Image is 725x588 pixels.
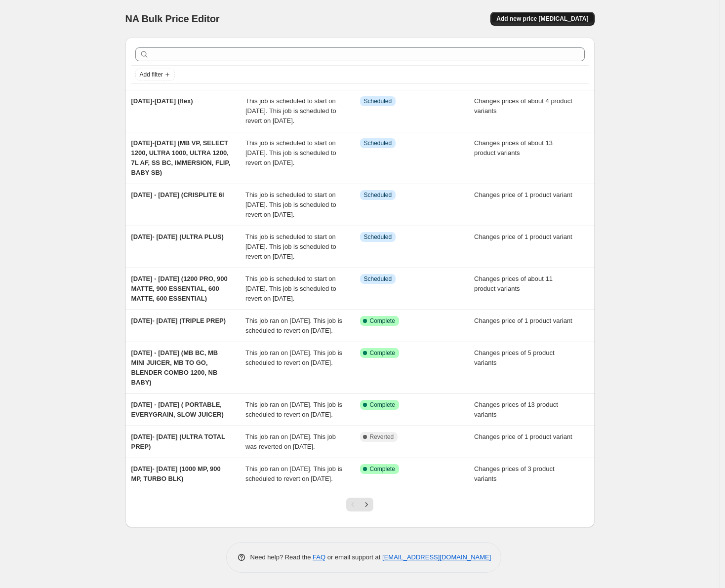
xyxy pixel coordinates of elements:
[370,401,395,409] span: Complete
[364,191,392,199] span: Scheduled
[131,275,228,302] span: [DATE] - [DATE] (1200 PRO, 900 MATTE, 900 ESSENTIAL, 600 MATTE, 600 ESSENTIAL)
[474,465,555,482] span: Changes prices of 3 product variants
[370,317,395,325] span: Complete
[474,317,572,324] span: Changes price of 1 product variant
[245,401,342,418] span: This job ran on [DATE]. This job is scheduled to revert on [DATE].
[131,97,193,105] span: [DATE]-[DATE] (flex)
[245,275,336,302] span: This job is scheduled to start on [DATE]. This job is scheduled to revert on [DATE].
[131,233,224,240] span: [DATE]- [DATE] (ULTRA PLUS)
[490,12,594,26] button: Add new price [MEDICAL_DATA]
[245,465,342,482] span: This job ran on [DATE]. This job is scheduled to revert on [DATE].
[370,433,394,441] span: Reverted
[245,317,342,334] span: This job ran on [DATE]. This job is scheduled to revert on [DATE].
[364,275,392,283] span: Scheduled
[474,275,553,292] span: Changes prices of about 11 product variants
[245,233,336,260] span: This job is scheduled to start on [DATE]. This job is scheduled to revert on [DATE].
[474,97,572,115] span: Changes prices of about 4 product variants
[370,349,395,357] span: Complete
[496,15,588,23] span: Add new price [MEDICAL_DATA]
[474,139,553,157] span: Changes prices of about 13 product variants
[245,191,336,218] span: This job is scheduled to start on [DATE]. This job is scheduled to revert on [DATE].
[346,498,373,511] nav: Pagination
[313,553,325,561] a: FAQ
[131,317,226,324] span: [DATE]- [DATE] (TRIPLE PREP)
[135,69,175,80] button: Add filter
[245,139,336,166] span: This job is scheduled to start on [DATE]. This job is scheduled to revert on [DATE].
[382,553,491,561] a: [EMAIL_ADDRESS][DOMAIN_NAME]
[364,97,392,105] span: Scheduled
[474,233,572,240] span: Changes price of 1 product variant
[245,349,342,366] span: This job ran on [DATE]. This job is scheduled to revert on [DATE].
[474,349,555,366] span: Changes prices of 5 product variants
[364,233,392,241] span: Scheduled
[364,139,392,147] span: Scheduled
[125,13,220,24] span: NA Bulk Price Editor
[131,401,224,418] span: [DATE] - [DATE] ( PORTABLE, EVERYGRAIN, SLOW JUICER)
[360,498,373,511] button: Next
[131,191,224,198] span: [DATE] - [DATE] (CRISPLITE 6l
[131,433,225,450] span: [DATE]- [DATE] (ULTRA TOTAL PREP)
[245,433,336,450] span: This job ran on [DATE]. This job was reverted on [DATE].
[131,465,221,482] span: [DATE]- [DATE] (1000 MP, 900 MP, TURBO BLK)
[140,71,163,78] span: Add filter
[370,465,395,473] span: Complete
[131,349,218,386] span: [DATE] - [DATE] (MB BC, MB MINI JUICER, MB TO GO, BLENDER COMBO 1200, NB BABY)
[325,553,382,561] span: or email support at
[474,401,558,418] span: Changes prices of 13 product variants
[474,191,572,198] span: Changes price of 1 product variant
[250,553,313,561] span: Need help? Read the
[131,139,231,176] span: [DATE]-[DATE] (MB VP, SELECT 1200, ULTRA 1000, ULTRA 1200, 7L AF, SS BC, IMMERSION, FLIP, BABY SB)
[474,433,572,440] span: Changes price of 1 product variant
[245,97,336,124] span: This job is scheduled to start on [DATE]. This job is scheduled to revert on [DATE].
